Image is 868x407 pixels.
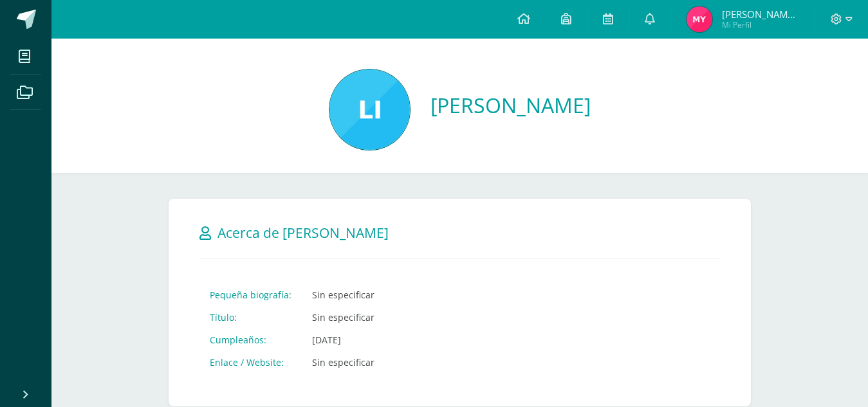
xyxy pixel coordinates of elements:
[722,8,799,21] span: [PERSON_NAME] [PERSON_NAME]
[199,306,302,329] td: Título:
[722,19,799,30] span: Mi Perfil
[302,306,385,329] td: Sin especificar
[302,284,385,306] td: Sin especificar
[329,69,410,150] img: 6cdf86f550f1e297907cb90e7fc3e9ed.png
[217,224,389,242] span: Acerca de [PERSON_NAME]
[199,351,302,374] td: Enlace / Website:
[687,6,712,32] img: f9abb0ae9418971445c6ba7d63445e70.png
[302,329,385,351] td: [DATE]
[199,284,302,306] td: Pequeña biografía:
[199,329,302,351] td: Cumpleaños:
[302,351,385,374] td: Sin especificar
[430,91,591,119] a: [PERSON_NAME]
